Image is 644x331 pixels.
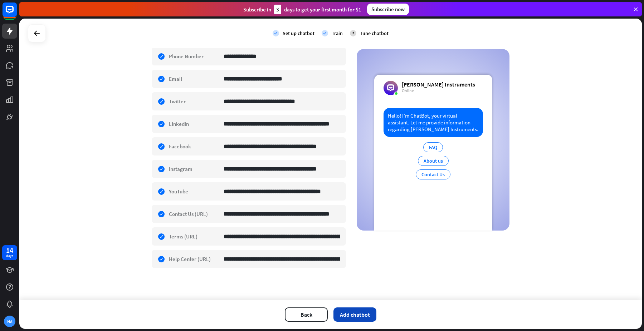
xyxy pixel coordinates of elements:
[333,307,376,322] button: Add chatbot
[6,3,27,24] button: Open LiveChat chat widget
[2,245,17,260] a: 14 days
[418,156,449,166] div: About us
[367,4,409,15] div: Subscribe now
[360,30,389,36] div: Tune chatbot
[285,307,328,322] button: Back
[350,30,356,36] div: 3
[322,30,328,36] i: check
[402,88,475,94] div: Online
[332,30,343,36] div: Train
[416,169,450,179] div: Contact Us
[274,5,281,14] div: 3
[423,142,443,152] div: FAQ
[6,247,13,253] div: 14
[4,316,15,327] div: HA
[243,5,361,14] div: Subscribe in days to get your first month for $1
[384,108,483,137] div: Hello! I’m ChatBot, your virtual assistant. Let me provide information regarding [PERSON_NAME] In...
[283,30,314,36] div: Set up chatbot
[273,30,279,36] i: check
[402,81,475,88] div: [PERSON_NAME] Instruments
[6,253,13,258] div: days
